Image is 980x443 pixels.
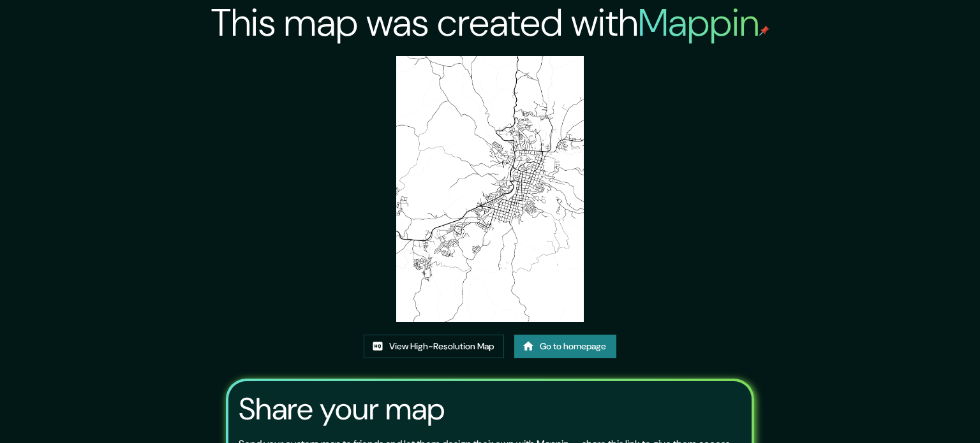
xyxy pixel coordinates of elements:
img: created-map [396,56,584,322]
h3: Share your map [239,391,445,427]
a: Go to homepage [514,335,616,358]
a: View High-Resolution Map [364,335,504,358]
img: mappin-pin [759,25,769,36]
